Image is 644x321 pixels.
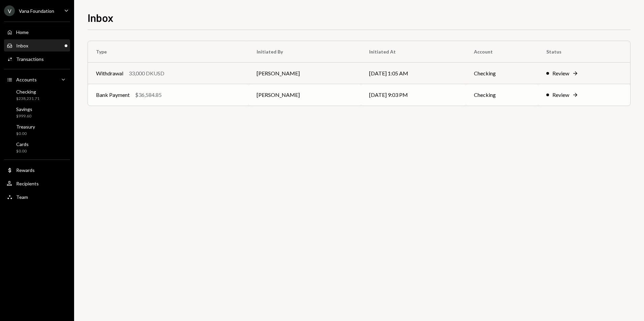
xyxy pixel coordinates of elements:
[361,84,466,106] td: [DATE] 9:03 PM
[16,29,29,35] div: Home
[16,131,35,137] div: $0.00
[16,96,39,102] div: $238,231.71
[16,181,39,186] div: Recipients
[88,41,249,63] th: Type
[16,56,44,62] div: Transactions
[361,41,466,63] th: Initiated At
[4,39,70,51] a: Inbox
[466,41,538,63] th: Account
[4,87,70,103] a: Checking$238,231.71
[4,122,70,138] a: Treasury$0.00
[96,69,123,77] div: Withdrawal
[16,89,39,95] div: Checking
[4,26,70,38] a: Home
[4,5,15,16] div: V
[16,148,29,154] div: $0.00
[96,91,130,99] div: Bank Payment
[4,139,70,155] a: Cards$0.00
[249,84,361,106] td: [PERSON_NAME]
[249,41,361,63] th: Initiated By
[4,73,70,85] a: Accounts
[88,11,114,24] h1: Inbox
[552,91,569,99] div: Review
[16,43,28,48] div: Inbox
[16,106,32,112] div: Savings
[4,191,70,203] a: Team
[466,63,538,84] td: Checking
[361,63,466,84] td: [DATE] 1:05 AM
[16,77,37,82] div: Accounts
[135,91,162,99] div: $36,584.85
[16,194,28,200] div: Team
[4,164,70,176] a: Rewards
[19,8,54,14] div: Vana Foundation
[538,41,630,63] th: Status
[249,63,361,84] td: [PERSON_NAME]
[4,177,70,189] a: Recipients
[16,124,35,130] div: Treasury
[4,53,70,65] a: Transactions
[16,113,32,119] div: $999.60
[129,69,164,77] div: 33,000 DKUSD
[466,84,538,106] td: Checking
[552,69,569,77] div: Review
[4,104,70,120] a: Savings$999.60
[16,167,35,173] div: Rewards
[16,141,29,147] div: Cards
